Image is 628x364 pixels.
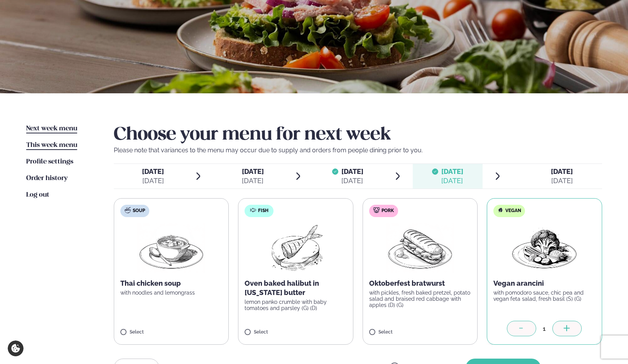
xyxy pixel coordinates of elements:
[497,207,503,213] img: Vegan.svg
[242,167,264,175] span: [DATE]
[26,124,77,133] a: Next week menu
[26,192,49,198] span: Log out
[120,290,223,296] p: with noodles and lemongrass
[258,208,268,214] span: Fish
[242,176,264,185] div: [DATE]
[493,279,596,288] p: Vegan arancini
[26,141,77,150] a: This week menu
[137,223,205,273] img: Soup.png
[341,167,363,175] span: [DATE]
[493,290,596,302] p: with pomodoro sauce, chic pea and vegan feta salad, fresh basil (S) (G)
[114,124,602,146] h2: Choose your menu for next week
[26,125,77,132] span: Next week menu
[386,223,454,273] img: Panini.png
[26,157,73,167] a: Profile settings
[441,176,463,185] div: [DATE]
[441,167,463,175] span: [DATE]
[262,223,330,273] img: Fish.png
[245,279,347,297] p: Oven baked halibut in [US_STATE] butter
[120,279,223,288] p: Thai chicken soup
[26,142,77,148] span: This week menu
[510,223,578,273] img: Vegan.png
[26,190,49,200] a: Log out
[125,207,131,213] img: soup.svg
[551,176,573,185] div: [DATE]
[26,174,68,183] a: Order history
[114,146,602,155] p: Please note that variances to the menu may occur due to supply and orders from people dining prio...
[505,208,521,214] span: Vegan
[341,176,363,185] div: [DATE]
[382,208,394,214] span: Pork
[369,290,471,308] p: with pickles, fresh baked pretzel, potato salad and braised red cabbage with apples (D) (G)
[536,324,552,333] div: 1
[26,158,73,165] span: Profile settings
[142,176,164,185] div: [DATE]
[250,207,256,213] img: fish.svg
[245,299,347,311] p: lemon panko crumble with baby tomatoes and parsley (G) (D)
[369,279,471,288] p: Oktoberfest bratwurst
[133,208,145,214] span: Soup
[142,167,164,175] span: [DATE]
[551,167,573,175] span: [DATE]
[373,207,380,213] img: pork.svg
[26,175,68,182] span: Order history
[8,340,24,356] a: Cookie settings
